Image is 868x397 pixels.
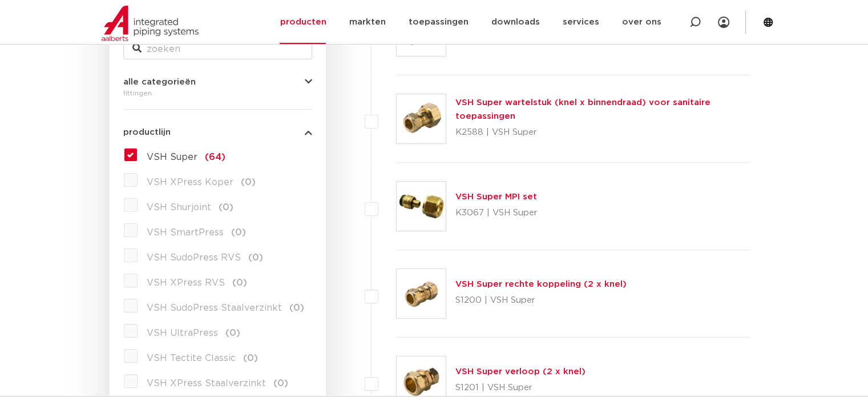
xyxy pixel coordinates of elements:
span: VSH Tectite Classic [147,354,236,363]
a: VSH Super MPI set [455,193,537,201]
span: (0) [231,228,246,237]
p: S1201 | VSH Super [455,379,586,397]
p: K3067 | VSH Super [455,204,538,222]
div: fittingen [123,86,312,100]
p: S1200 | VSH Super [455,291,627,310]
span: VSH SudoPress Staalverzinkt [147,303,282,312]
button: productlijn [123,128,312,137]
span: VSH SmartPress [147,228,224,237]
span: (0) [232,278,247,287]
img: Thumbnail for VSH Super rechte koppeling (2 x knel) [397,269,446,318]
span: VSH XPress Koper [147,178,233,187]
span: (0) [243,354,258,363]
a: VSH Super verloop (2 x knel) [455,367,586,376]
span: (0) [248,253,263,262]
span: (0) [241,178,256,187]
span: VSH UltraPress [147,328,218,338]
span: (0) [225,328,240,338]
button: alle categorieën [123,78,312,86]
span: VSH XPress RVS [147,278,225,287]
span: productlijn [123,128,171,137]
span: VSH Super [147,153,197,162]
span: (64) [205,153,225,162]
img: Thumbnail for VSH Super wartelstuk (knel x binnendraad) voor sanitaire toepassingen [397,94,446,143]
span: (0) [219,203,233,212]
input: zoeken [123,39,312,59]
p: K2588 | VSH Super [455,123,750,142]
span: alle categorieën [123,78,196,86]
a: VSH Super rechte koppeling (2 x knel) [455,280,627,288]
span: (0) [273,379,288,388]
img: Thumbnail for VSH Super MPI set [397,182,446,231]
span: (0) [289,303,304,312]
a: VSH Super wartelstuk (knel x binnendraad) voor sanitaire toepassingen [455,98,710,121]
span: VSH XPress Staalverzinkt [147,379,266,388]
span: VSH Shurjoint [147,203,211,212]
span: VSH SudoPress RVS [147,253,241,262]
